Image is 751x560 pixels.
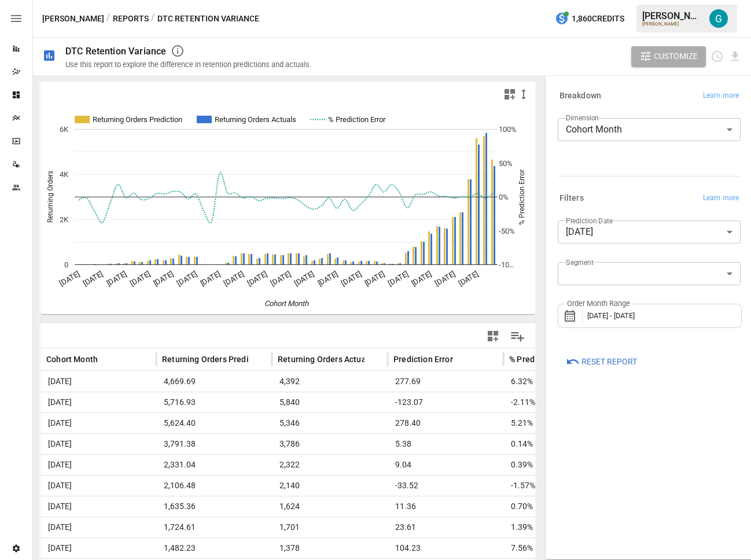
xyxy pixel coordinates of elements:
text: Cohort Month [264,299,309,308]
span: [DATE] [46,517,73,537]
div: / [106,12,111,26]
span: 2,140 [278,476,301,496]
button: Reset Report [558,351,645,372]
button: Sort [454,351,470,367]
div: / [151,12,155,26]
button: Gavin Acres [702,2,735,35]
span: 278.40 [393,413,422,433]
text: [DATE] [363,270,386,288]
span: [DATE] [46,371,73,392]
text: [DATE] [246,270,269,288]
span: -1.57% [509,476,537,496]
text: 4K [60,170,69,179]
span: 1,701 [278,517,301,537]
text: Returning Orders [46,171,54,223]
span: [DATE] [46,434,73,454]
span: 9.04 [393,455,413,475]
span: 2,106.48 [162,476,197,496]
label: Prediction Date [566,216,613,226]
div: [PERSON_NAME] [642,21,702,27]
button: Manage Columns [505,323,531,349]
span: 1,378 [278,538,301,558]
text: [DATE] [316,270,340,288]
span: [DATE] [46,496,73,517]
span: 1.39% [509,517,535,537]
span: 23.61 [393,517,418,537]
svg: A chart. [41,106,527,314]
span: 3,786 [278,434,301,454]
text: % Prediction Error [518,170,526,225]
span: 1,635.36 [162,496,197,517]
text: % Prediction Error [328,115,386,124]
span: 2,331.04 [162,455,197,475]
span: -33.52 [393,476,420,496]
span: 5,346 [278,413,301,433]
button: Sort [250,351,266,367]
div: DTC Retention Variance [65,46,166,57]
text: 2K [60,215,69,224]
span: 4,669.69 [162,371,197,392]
span: [DATE] [46,413,73,433]
span: [DATE] - [DATE] [587,311,635,320]
span: 5,840 [278,392,301,412]
text: [DATE] [175,270,198,288]
span: 5,624.40 [162,413,197,433]
span: Returning Orders Prediction [162,353,268,365]
button: Sort [99,351,115,367]
text: [DATE] [105,270,128,288]
text: [DATE] [58,270,81,288]
span: 277.69 [393,371,422,392]
text: [DATE] [128,270,152,288]
button: [PERSON_NAME] [42,12,104,26]
label: Dimension [566,113,599,123]
span: 0.70% [509,496,535,517]
text: [DATE] [152,270,175,288]
span: 1,482.23 [162,538,197,558]
label: Segment [566,257,593,267]
div: Cohort Month [558,118,741,141]
button: Download report [728,50,742,63]
text: [DATE] [340,270,363,288]
text: Returning Orders Prediction [93,115,182,124]
span: 11.36 [393,496,418,517]
div: [PERSON_NAME] [642,10,702,21]
text: [DATE] [269,270,292,288]
div: Use this report to explore the difference in retention predictions and actuals. [65,60,311,69]
span: Cohort Month [46,353,98,365]
button: Sort [366,351,382,367]
span: 3,791.38 [162,434,197,454]
text: [DATE] [199,270,222,288]
div: [DATE] [558,220,741,244]
text: -10… [499,260,514,269]
button: Schedule report [710,50,724,63]
span: Learn more [703,90,739,102]
span: Returning Orders Actuals [278,353,373,365]
label: Order Month Range [564,299,633,309]
span: 104.23 [393,538,422,558]
span: 5,716.93 [162,392,197,412]
span: [DATE] [46,476,73,496]
span: Customize [654,49,698,64]
span: 5.21% [509,413,535,433]
img: Gavin Acres [709,9,728,28]
span: 0.14% [509,434,535,454]
h6: Filters [559,192,584,205]
span: 5.38 [393,434,413,454]
span: [DATE] [46,538,73,558]
span: 4,392 [278,371,301,392]
text: 0% [499,193,509,201]
text: 50% [499,159,513,168]
text: [DATE] [386,270,410,288]
text: [DATE] [82,270,105,288]
span: 7.56% [509,538,535,558]
button: 1,860Credits [550,8,629,30]
span: [DATE] [46,392,73,412]
text: -50% [499,227,515,235]
span: % Prediction Error [509,353,576,365]
span: Prediction Error [393,353,453,365]
span: 1,724.61 [162,517,197,537]
button: Reports [113,12,149,26]
span: [DATE] [46,455,73,475]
